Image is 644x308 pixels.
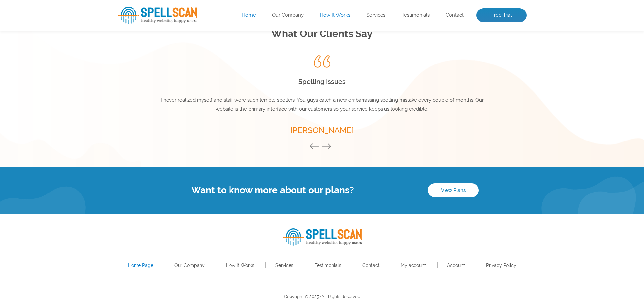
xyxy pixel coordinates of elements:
[447,263,465,268] a: Account
[322,143,335,150] button: Next
[118,82,299,100] input: Enter Your URL
[157,123,487,137] h5: [PERSON_NAME]
[161,97,484,112] span: I never realized myself and staff were such terrible spellers. You guys catch a new embarrassing ...
[365,38,497,44] img: Free Webiste Analysis
[314,55,330,68] img: Quote
[242,12,256,19] a: Home
[283,228,362,246] img: spellScan
[363,21,527,133] img: Free Webiste Analysis
[309,143,322,150] button: Previous
[118,107,176,123] button: Scan Website
[157,76,487,88] h2: Spelling Issues
[284,294,360,299] span: Copyright © 2025 · All Rights Reserved
[272,12,304,19] a: Our Company
[118,185,428,195] h4: Want to know more about our plans?
[402,12,430,19] a: Testimonials
[476,8,527,23] a: Free Trial
[118,27,159,50] span: Free
[486,263,516,268] a: Privacy Policy
[226,263,254,268] a: How It Works
[446,12,464,19] a: Contact
[315,263,341,268] a: Testimonials
[118,56,353,77] p: Enter your website’s URL to see spelling mistakes, broken links and more
[320,12,350,19] a: How It Works
[362,263,380,268] a: Contact
[366,12,385,19] a: Services
[174,263,205,268] a: Our Company
[118,7,197,24] img: spellScan
[118,27,353,50] h1: Website Analysis
[275,263,293,268] a: Services
[118,261,527,270] nav: Footer Primary Menu
[128,263,153,268] a: Home Page
[401,263,426,268] a: My account
[428,183,479,197] a: View Plans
